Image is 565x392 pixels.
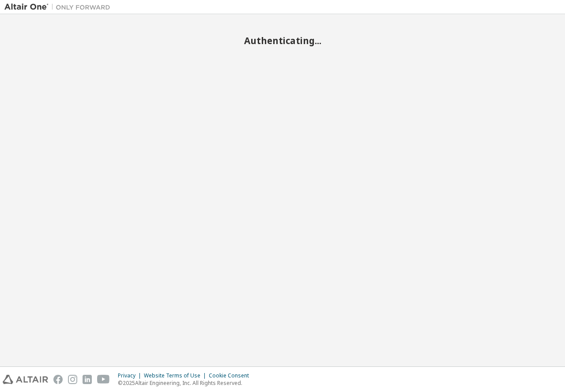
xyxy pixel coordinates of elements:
img: youtube.svg [97,375,110,384]
img: Altair One [4,3,115,11]
p: © 2025 Altair Engineering, Inc. All Rights Reserved. [118,379,254,387]
div: Privacy [118,372,144,379]
h2: Authenticating... [4,35,561,46]
img: facebook.svg [53,375,63,384]
img: instagram.svg [68,375,77,384]
div: Website Terms of Use [144,372,209,379]
div: Cookie Consent [209,372,254,379]
img: altair_logo.svg [3,375,48,384]
img: linkedin.svg [83,375,92,384]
